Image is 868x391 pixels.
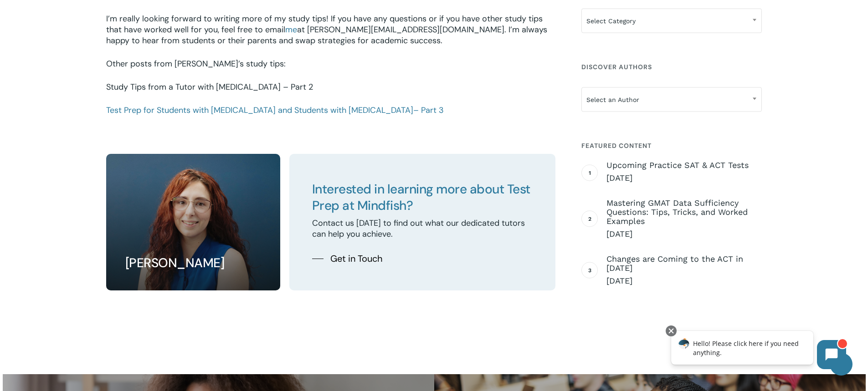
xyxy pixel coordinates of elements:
[285,24,297,35] a: me
[581,59,762,75] h4: Discover Authors
[312,218,533,239] p: Contact us [DATE] to find out what our dedicated tutors can help you achieve.
[606,254,762,286] a: Changes are Coming to the ACT in [DATE] [DATE]
[606,173,762,183] span: [DATE]
[106,13,543,35] span: I’m really looking forward to writing more of my study tips! If you have any questions or if you ...
[413,105,444,116] span: – Part 3
[312,252,383,265] a: Get in Touch
[106,81,313,92] a: Study Tips from a Tutor with [MEDICAL_DATA] – Part 2
[312,181,530,214] span: Interested in learning more about Test Prep at Mindfish?
[662,324,855,378] iframe: Chatbot
[582,11,761,30] span: Select Category
[581,9,762,33] span: Select Category
[581,137,762,154] h4: Featured Content
[582,90,761,109] span: Select an Author
[106,24,547,46] span: at [PERSON_NAME][EMAIL_ADDRESS][DOMAIN_NAME]. I’m always happy to hear from students or their par...
[106,105,444,116] a: Test Prep for Students with [MEDICAL_DATA] and Students with [MEDICAL_DATA]– Part 3
[606,161,762,170] span: Upcoming Practice SAT & ACT Tests
[581,87,762,112] span: Select an Author
[330,252,383,265] span: Get in Touch
[606,254,762,273] span: Changes are Coming to the ACT in [DATE]
[606,161,762,183] a: Upcoming Practice SAT & ACT Tests [DATE]
[606,275,762,286] span: [DATE]
[606,198,762,226] span: Mastering GMAT Data Sufficiency Questions: Tips, Tricks, and Worked Examples
[606,229,762,239] span: [DATE]
[606,198,762,239] a: Mastering GMAT Data Sufficiency Questions: Tips, Tricks, and Worked Examples [DATE]
[106,58,555,81] p: Other posts from [PERSON_NAME]’s study tips:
